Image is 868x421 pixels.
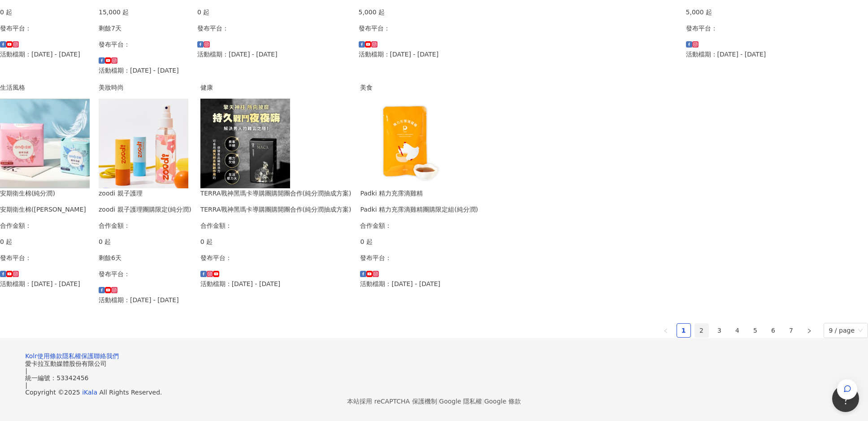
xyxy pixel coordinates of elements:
[359,7,677,17] p: 5,000 起
[62,352,94,360] a: 隱私權保護
[99,221,191,230] p: 合作金額：
[25,360,843,367] div: 愛卡拉互動媒體股份有限公司
[659,323,673,338] button: left
[659,323,673,338] li: Previous Page
[360,279,478,289] p: 活動檔期：[DATE] - [DATE]
[663,328,668,334] span: left
[360,99,450,188] img: Padki 精力充霈滴雞精(團購限定組)
[25,367,27,374] span: |
[99,82,191,92] div: 美妝時尚
[197,49,350,59] p: 活動檔期：[DATE] - [DATE]
[200,253,352,263] p: 發布平台：
[439,398,482,405] a: Google 隱私權
[99,253,191,263] p: 剩餘6天
[99,39,188,49] p: 發布平台：
[482,398,484,405] span: |
[832,385,859,412] iframe: Help Scout Beacon - Open
[25,382,27,389] span: |
[200,82,352,92] div: 健康
[200,204,352,214] div: TERRA戰神黑瑪卡導購團購開團合作(純分潤抽成方案)
[99,237,191,247] p: 0 起
[748,323,763,338] li: 5
[37,352,62,360] a: 使用條款
[730,323,745,338] li: 4
[784,323,799,338] li: 7
[360,253,478,263] p: 發布平台：
[359,49,677,59] p: 活動檔期：[DATE] - [DATE]
[82,389,97,396] a: iKala
[767,324,780,337] a: 6
[802,323,816,338] button: right
[677,324,690,337] a: 1
[484,398,521,405] a: Google 條款
[359,23,677,33] p: 發布平台：
[99,295,191,305] p: 活動檔期：[DATE] - [DATE]
[25,374,843,382] div: 統一編號：53342456
[99,204,191,214] div: zoodi 親子護理團購限定(純分潤)
[94,352,119,360] a: 聯絡我們
[749,324,762,337] a: 5
[200,221,352,230] p: 合作金額：
[99,23,188,33] p: 剩餘7天
[785,324,798,337] a: 7
[197,23,350,33] p: 發布平台：
[197,7,350,17] p: 0 起
[731,324,744,337] a: 4
[200,237,352,247] p: 0 起
[200,99,290,188] img: TERRA戰神黑瑪卡
[99,269,191,279] p: 發布平台：
[360,82,478,92] div: 美食
[694,323,709,338] li: 2
[713,324,726,337] a: 3
[25,352,37,360] a: Kolr
[99,99,188,188] img: zoodi 全系列商品
[802,323,816,338] li: Next Page
[360,188,478,198] div: Padki 精力充霈滴雞精
[25,389,843,396] div: Copyright © 2025 All Rights Reserved.
[99,7,188,17] p: 15,000 起
[686,49,800,59] p: 活動檔期：[DATE] - [DATE]
[99,65,188,75] p: 活動檔期：[DATE] - [DATE]
[829,323,863,338] span: 9 / page
[437,398,439,405] span: |
[360,221,478,230] p: 合作金額：
[807,328,812,334] span: right
[712,323,727,338] li: 3
[200,279,352,289] p: 活動檔期：[DATE] - [DATE]
[200,188,352,198] div: TERRA戰神黑瑪卡導購團購開團合作(純分潤抽成方案)
[99,188,191,198] div: zoodi 親子護理
[695,324,708,337] a: 2
[686,7,800,17] p: 5,000 起
[360,237,478,247] p: 0 起
[347,396,521,407] span: 本站採用 reCAPTCHA 保護機制
[360,204,478,214] div: Padki 精力充霈滴雞精團購限定組(純分潤)
[686,23,800,33] p: 發布平台：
